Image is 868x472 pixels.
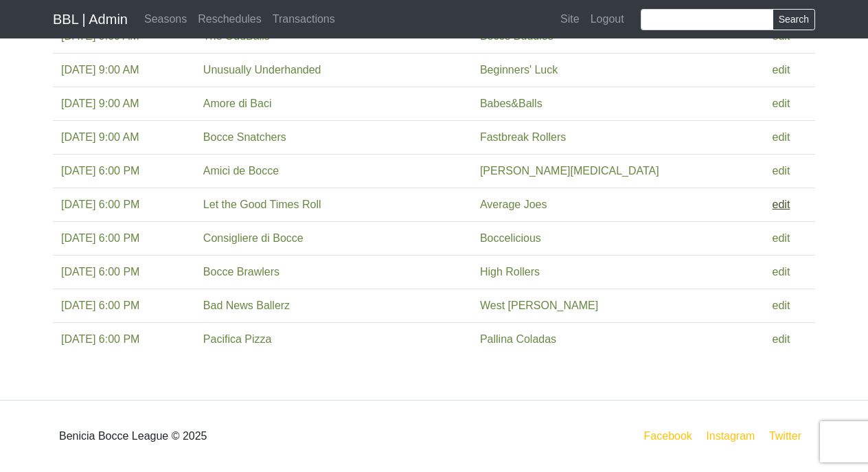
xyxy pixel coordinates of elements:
a: Amici de Bocce [203,165,279,177]
a: [DATE] 6:00 PM [61,300,139,311]
a: edit [773,64,790,76]
a: Unusually Underhanded [203,64,321,76]
a: Beginners' Luck [480,64,558,76]
a: [DATE] 9:00 AM [61,131,139,143]
a: Average Joes [480,199,547,210]
a: Reschedules [192,5,267,33]
a: Pacifica Pizza [203,333,272,345]
a: edit [773,300,790,311]
a: Twitter [766,427,812,445]
a: [DATE] 6:00 PM [61,199,139,210]
a: Babes&Balls [480,98,542,109]
a: [DATE] 6:00 PM [61,232,139,244]
a: edit [773,232,790,244]
a: [DATE] 6:00 PM [61,333,139,345]
a: edit [773,333,790,345]
a: West [PERSON_NAME] [480,300,598,311]
a: Boccelicious [480,232,541,244]
a: Let the Good Times Roll [203,199,321,210]
a: Bad News Ballerz [203,300,290,311]
input: Search [641,9,773,30]
a: edit [773,266,790,278]
a: Amore di Baci [203,98,272,109]
div: Benicia Bocce League © 2025 [43,412,434,461]
a: Logout [585,5,630,33]
a: [PERSON_NAME][MEDICAL_DATA] [480,165,659,177]
a: edit [773,199,790,210]
a: Bocce Snatchers [203,131,286,143]
a: [DATE] 6:00 PM [61,266,139,278]
a: BBL | Admin [53,5,128,33]
a: Facebook [641,427,695,445]
a: edit [773,165,790,177]
a: [DATE] 9:00 AM [61,98,139,109]
a: edit [773,131,790,143]
a: Site [555,5,585,33]
a: Consigliere di Bocce [203,232,304,244]
a: [DATE] 9:00 AM [61,64,139,76]
a: Fastbreak Rollers [480,131,566,143]
a: High Rollers [480,266,540,278]
a: edit [773,98,790,109]
a: Pallina Coladas [480,333,556,345]
a: Instagram [703,427,757,445]
a: Bocce Brawlers [203,266,279,278]
a: Seasons [139,5,192,33]
button: Search [773,9,815,30]
a: [DATE] 6:00 PM [61,165,139,177]
a: Transactions [267,5,341,33]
